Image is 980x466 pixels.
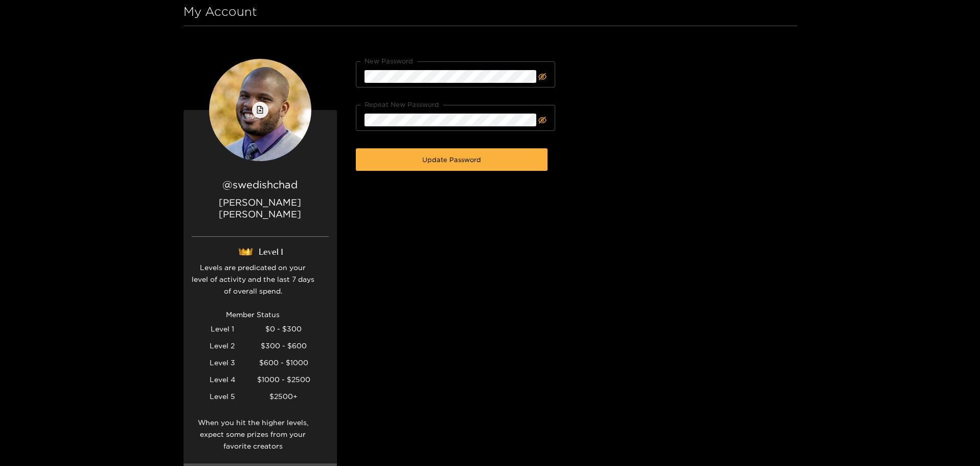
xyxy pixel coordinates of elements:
[256,106,264,115] span: file-image
[192,337,253,354] div: Level 2
[538,73,546,81] span: eye-invisible
[364,99,439,109] label: Repeat New Password
[253,354,314,371] div: $600 - $1000
[237,246,255,257] img: crown1.webp
[538,116,546,124] span: eye-invisible
[192,320,253,337] div: Level 1
[253,371,314,388] div: $1000 - $2500
[192,261,314,463] div: Levels are predicated on your level of activity and the last 7 days of overall spend. Member Stat...
[192,354,253,371] div: Level 3
[253,388,314,405] div: $2500+
[192,177,329,191] h2: @ swedishchad
[259,247,283,257] span: Level 1
[422,154,481,165] span: Update Password
[253,320,314,337] div: $0 - $300
[364,56,413,66] label: New Password
[252,102,268,118] button: file-image
[364,70,536,83] input: New Password
[192,388,253,405] div: Level 5
[192,371,253,388] div: Level 4
[192,196,329,237] p: [PERSON_NAME] [PERSON_NAME]
[364,114,536,126] input: Repeat New Password
[356,148,548,171] button: Update Password
[253,337,314,354] div: $300 - $600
